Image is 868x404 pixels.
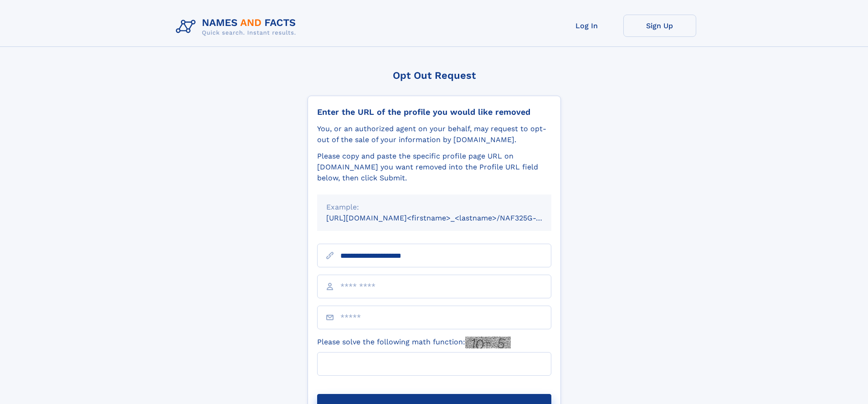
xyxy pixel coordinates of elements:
div: Please copy and paste the specific profile page URL on [DOMAIN_NAME] you want removed into the Pr... [317,151,551,184]
label: Please solve the following math function: [317,337,511,348]
div: Example: [326,202,542,213]
a: Log In [550,15,623,37]
div: You, or an authorized agent on your behalf, may request to opt-out of the sale of your informatio... [317,123,551,145]
img: Logo Names and Facts [172,15,303,39]
div: Enter the URL of the profile you would like removed [317,107,551,117]
small: [URL][DOMAIN_NAME]<firstname>_<lastname>/NAF325G-xxxxxxxx [326,214,569,222]
div: Opt Out Request [308,70,561,81]
a: Sign Up [623,15,696,37]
